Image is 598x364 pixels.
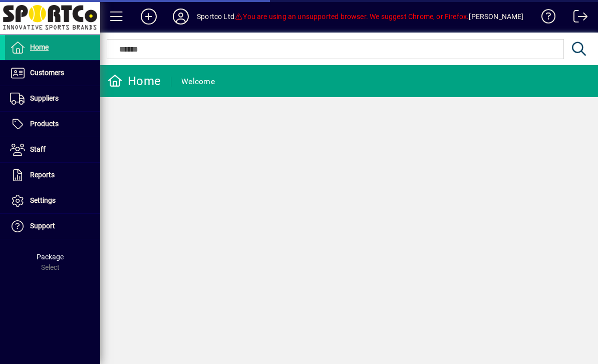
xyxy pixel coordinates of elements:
span: Staff [30,145,46,153]
a: Settings [5,188,100,213]
a: Customers [5,61,100,86]
a: Reports [5,163,100,188]
div: Sportco Ltd [197,9,234,25]
a: Staff [5,137,100,162]
button: Profile [165,8,197,26]
a: Suppliers [5,86,100,111]
a: Support [5,214,100,239]
span: Reports [30,171,55,179]
span: Products [30,120,59,128]
span: Customers [30,69,64,77]
div: [PERSON_NAME] [469,9,523,25]
span: Package [37,253,64,261]
span: Support [30,222,55,230]
a: Logout [566,2,588,35]
span: Settings [30,196,56,204]
span: You are using an unsupported browser. We suggest Chrome, or Firefox. [234,13,469,21]
div: Welcome [181,74,215,90]
span: Suppliers [30,94,59,102]
a: Knowledge Base [534,2,556,35]
div: Home [108,73,161,89]
a: Products [5,112,100,137]
span: Home [30,43,49,51]
button: Add [133,8,165,26]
